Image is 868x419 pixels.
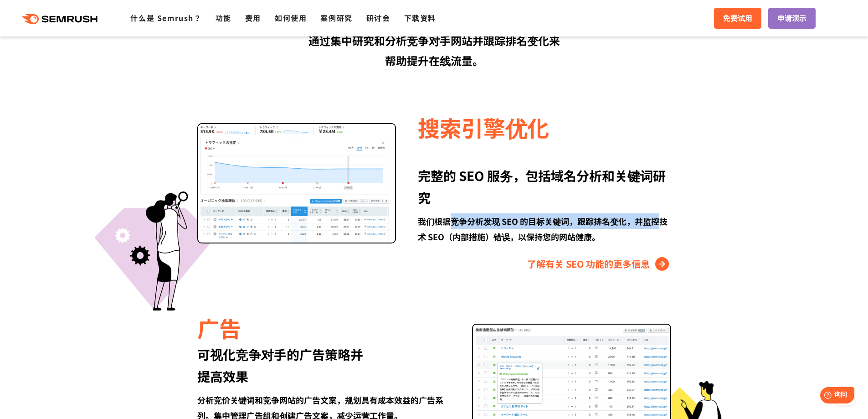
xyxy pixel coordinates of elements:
[723,12,752,23] font: 免费试用
[320,12,352,23] a: 案例研究
[197,367,248,385] font: 提高效果
[366,12,390,23] a: 研讨会
[404,12,436,23] a: 下载资料
[527,257,671,271] a: 了解有关 SEO 功能的更多信息
[130,12,201,23] a: 什么是 Semrush？
[385,52,483,68] font: 帮助提升在线流量。
[197,312,241,344] font: 广告
[418,166,525,185] font: 完整的 SEO 服务，
[527,257,650,270] font: 了解有关 SEO 功能的更多信息
[245,12,261,23] a: 费用
[216,12,231,23] a: 功能
[308,32,560,48] font: 通过集中研究和分析竞争对手网站并跟踪排名变化来
[197,345,363,363] font: 可视化竞争对手的广告策略并
[777,12,806,23] font: 申请演示
[768,8,816,29] a: 申请演示
[418,111,549,143] font: 搜索引擎优化
[275,12,307,23] a: 如何使用
[714,8,761,29] a: 免费试用
[787,383,858,409] iframe: 帮助小部件启动器
[418,166,666,207] font: 包括域名分析和关键词研究
[418,215,668,243] font: 我们根据竞争分析发现 SEO 的目标关键词，跟踪排名变化，并监控技术 SEO（内部措施）错误，以保持您的网站健康。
